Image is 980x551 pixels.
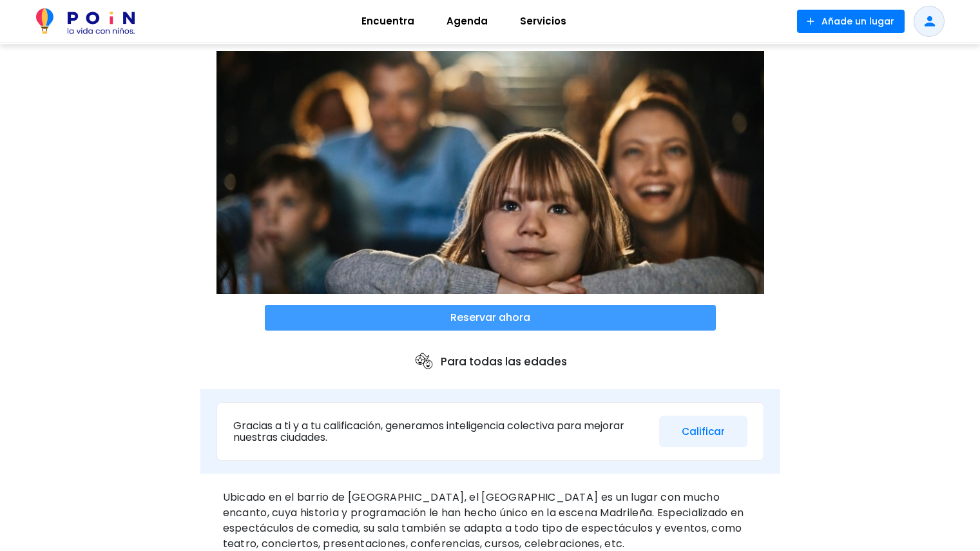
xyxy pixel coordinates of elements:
[233,420,649,443] p: Gracias a ti y a tu calificación, generamos inteligencia colectiva para mejorar nuestras ciudades.
[797,10,905,33] button: Añade un lugar
[356,11,420,32] span: Encuentra
[414,351,434,372] img: ages icon
[441,11,494,32] span: Agenda
[659,416,747,447] button: Calificar
[514,11,572,32] span: Servicios
[430,6,504,37] a: Agenda
[345,6,430,37] a: Encuentra
[265,305,716,331] button: Reservar ahora
[36,8,135,34] img: POiN
[414,351,567,372] p: Para todas las edades
[216,51,764,295] img: Teatro Alfil
[504,6,582,37] a: Servicios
